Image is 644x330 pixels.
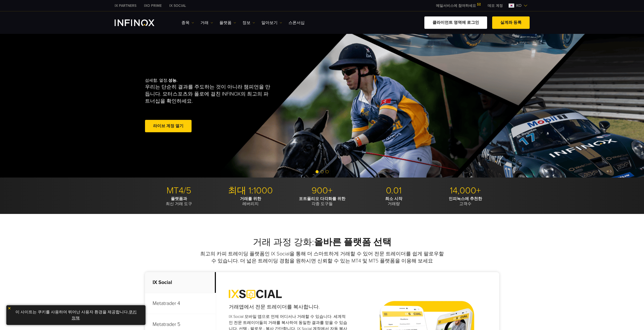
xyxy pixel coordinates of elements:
p: 고객수 [431,196,499,206]
p: 14,000+ [431,185,499,196]
p: 각종 도구들 [288,196,356,206]
strong: 인피녹스에 추천한 [449,196,482,201]
a: INFINOX [140,3,165,8]
p: 최고의 카피 트레이딩 플랫폼인 IX Social을 통해 더 스마트하게 거래할 수 있어 전문 트레이더를 쉽게 팔로우할 수 있습니다. 더 넓은 트레이딩 경험을 원하시면 신뢰할 수... [199,250,445,265]
span: Go to slide 3 [326,170,329,173]
span: Go to slide 1 [316,170,319,173]
strong: 성능. [168,78,177,83]
p: 최대 1:1000 [217,185,284,196]
strong: 플랫폼과 [171,196,187,201]
strong: 거래를 위한 [240,196,261,201]
p: Metatrader 4 [145,293,216,314]
strong: 포트폴리오 다각화를 위한 [299,196,345,201]
p: 900+ [288,185,356,196]
a: INFINOX MENU [484,3,507,8]
a: INFINOX [165,3,190,8]
a: 스폰서십 [288,20,305,26]
a: 플랫폼 [219,20,236,26]
div: 섬세함. 열정. [145,70,304,142]
a: 거래 [200,20,213,26]
a: 실계좌 등록 [492,16,530,29]
p: 이 사이트는 쿠키를 사용하여 뛰어난 사용자 환경을 제공합니다. . [9,308,143,322]
a: 정보 [242,20,255,26]
img: yellow close icon [8,306,11,310]
p: 거래량 [360,196,428,206]
a: 메일서비스에 참여하세요 [432,4,484,8]
a: 종목 [181,20,194,26]
p: 레버리지 [217,196,284,206]
p: 최신 거래 도구 [145,196,213,206]
a: 라이브 계정 열기 [145,120,192,132]
a: 클라이언트 영역에 로그인 [424,16,487,29]
p: 우리는 단순히 결과를 주도하는 것이 아니라 챔피언을 만듭니다. 모터스포츠와 폴로에 걸친 INFINOX의 최고의 파트너십을 확인하세요. [145,83,273,105]
h2: 거래 과정 강화: [145,237,499,248]
a: 알아보기 [261,20,282,26]
p: MT4/5 [145,185,213,196]
span: ko [514,3,524,9]
span: Go to slide 2 [321,170,324,173]
p: IX Social [145,272,216,293]
strong: 최소 시작 [385,196,402,201]
h4: 거래앱에서 전문 트레이더를 복사합니다. [229,303,349,311]
a: INFINOX Logo [115,19,166,26]
p: 0.01 [360,185,428,196]
strong: 올바른 플랫폼 선택 [314,237,391,248]
a: INFINOX [111,3,140,8]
